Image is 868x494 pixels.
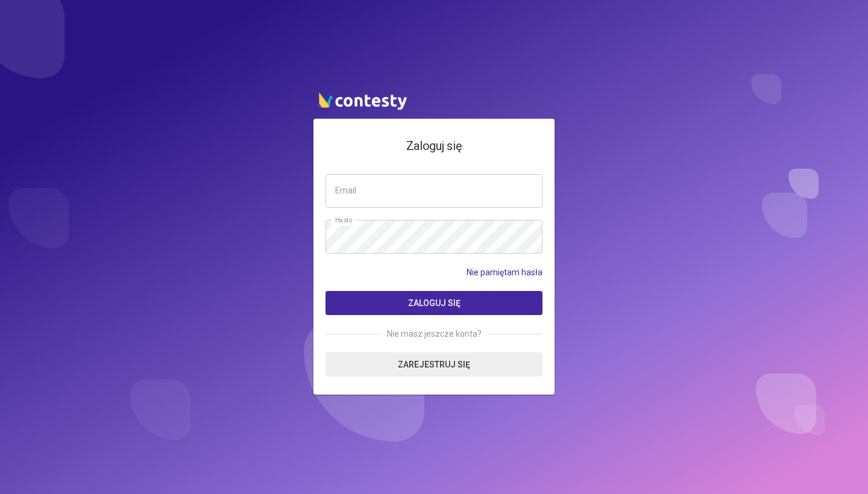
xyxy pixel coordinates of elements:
a: Nie pamiętam hasła [467,266,542,279]
button: Zaloguj się [325,291,542,315]
span: Nie masz jeszcze konta? [381,327,488,340]
span: Zaloguj się [408,298,461,308]
a: Zarejestruj się [325,352,542,377]
img: contesty logo [313,87,410,113]
h4: Zaloguj się [325,137,542,155]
